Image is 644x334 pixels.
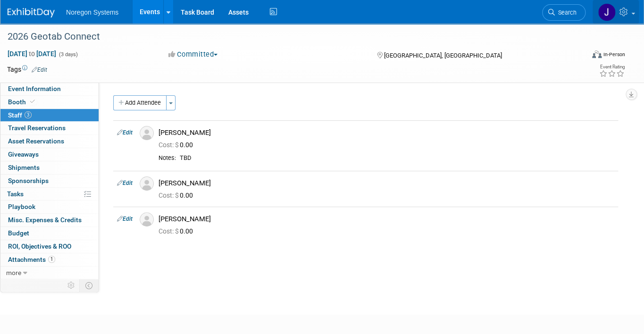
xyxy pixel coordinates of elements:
a: Travel Reservations [0,122,99,134]
img: Associate-Profile-5.png [140,212,154,226]
img: Associate-Profile-5.png [140,176,154,191]
span: (3 days) [58,51,78,58]
a: Shipments [0,161,99,174]
button: Committed [165,50,221,59]
td: Toggle Event Tabs [80,279,99,292]
a: Edit [117,216,133,222]
span: Shipments [8,164,40,171]
a: Asset Reservations [0,135,99,148]
a: more [0,267,99,279]
a: Budget [0,227,99,240]
a: Booth [0,96,99,109]
span: more [6,269,21,276]
a: Playbook [0,200,99,213]
div: Notes: [159,154,176,162]
span: [GEOGRAPHIC_DATA], [GEOGRAPHIC_DATA] [384,52,502,59]
span: Giveaways [8,150,39,158]
a: Attachments1 [0,253,99,266]
span: Attachments [8,256,55,263]
span: Event Information [8,85,61,92]
span: Misc. Expenses & Credits [8,216,82,224]
div: [PERSON_NAME] [159,215,614,224]
div: [PERSON_NAME] [159,128,614,137]
td: Personalize Event Tab Strip [63,279,80,292]
a: Giveaways [0,148,99,161]
div: In-Person [603,51,625,58]
div: [PERSON_NAME] [159,179,614,188]
div: Event Rating [599,65,625,69]
a: Misc. Expenses & Credits [0,214,99,226]
a: Edit [32,67,47,73]
span: Asset Reservations [8,137,64,145]
span: Noregon Systems [66,8,118,16]
img: Johana Gil [598,3,616,21]
td: Tags [7,65,47,74]
span: Playbook [8,203,35,210]
div: TBD [180,154,614,162]
i: Booth reservation complete [30,99,35,104]
a: Event Information [0,83,99,95]
img: Format-Inperson.png [592,50,602,58]
span: Booth [8,98,37,106]
span: Sponsorships [8,177,49,184]
span: ROI, Objectives & ROO [8,242,71,250]
img: Associate-Profile-5.png [140,126,154,140]
span: Cost: $ [159,141,180,149]
div: 2026 Geotab Connect [4,28,572,45]
span: 0.00 [159,227,197,235]
a: Search [542,4,585,21]
span: 1 [48,256,55,263]
button: Add Attendee [113,95,167,110]
span: to [27,50,36,58]
span: Cost: $ [159,227,180,235]
a: Edit [117,180,133,186]
span: 0.00 [159,192,197,199]
a: Staff3 [0,109,99,122]
div: Event Format [534,49,625,63]
a: Sponsorships [0,175,99,187]
span: Cost: $ [159,192,180,199]
span: 3 [25,111,32,118]
span: Search [555,9,577,16]
span: 0.00 [159,141,197,149]
span: Tasks [7,190,24,198]
span: Budget [8,229,29,237]
span: Staff [8,111,32,119]
a: Tasks [0,188,99,200]
a: Edit [117,129,133,136]
img: ExhibitDay [8,8,55,17]
span: [DATE] [DATE] [7,50,57,58]
a: ROI, Objectives & ROO [0,240,99,253]
span: Travel Reservations [8,124,66,132]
